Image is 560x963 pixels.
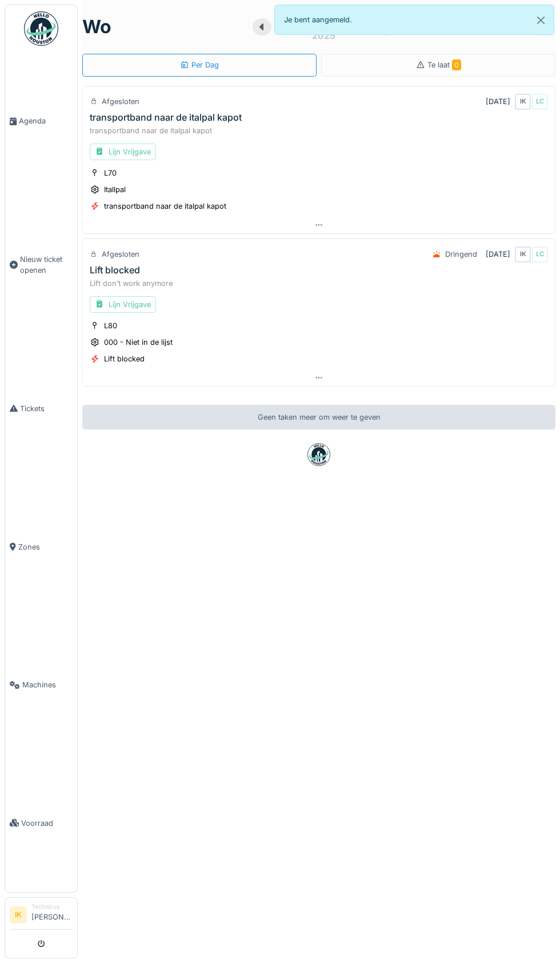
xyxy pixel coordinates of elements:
span: Voorraad [21,818,73,829]
div: Afgesloten [102,96,139,107]
img: Badge_color-CXgf-gQk.svg [24,11,58,46]
div: Je bent aangemeld. [274,5,554,35]
div: LC [532,246,548,262]
a: Agenda [5,52,77,190]
span: Machines [22,679,73,690]
div: Geen taken meer om weer te geven [82,405,555,429]
div: LC [532,94,548,110]
a: Voorraad [5,754,77,893]
span: 0 [452,59,461,70]
div: [DATE] [486,96,510,107]
span: Tickets [20,403,73,414]
div: [DATE] [486,249,510,260]
a: Machines [5,616,77,754]
div: Lijn Vrijgave [90,296,156,313]
div: IK [515,246,531,262]
div: 000 - Niet in de lijst [104,337,173,348]
li: [PERSON_NAME] [31,902,73,927]
a: Zones [5,477,77,616]
div: IK [515,94,531,110]
a: Nieuw ticket openen [5,190,77,340]
a: IK Technicus[PERSON_NAME] [10,902,73,930]
div: Lift blocked [90,265,140,276]
div: 2025 [312,29,335,42]
div: Technicus [31,902,73,911]
li: IK [10,906,27,924]
div: Lift blocked [104,353,145,364]
div: Itallpal [104,184,126,195]
div: Lift don’t work anymore [90,278,548,289]
a: Tickets [5,340,77,478]
span: Zones [18,542,73,552]
img: badge-BVDL4wpA.svg [307,443,330,466]
div: Per Dag [180,59,219,70]
div: L70 [104,168,117,178]
div: transportband naar de italpal kapot [90,125,548,136]
div: Lijn Vrijgave [90,144,156,160]
span: Agenda [19,116,73,126]
div: transportband naar de italpal kapot [90,112,242,123]
h1: wo [82,16,111,38]
button: Close [528,5,554,35]
div: Dringend [445,249,477,260]
div: L80 [104,320,117,331]
div: Afgesloten [102,249,139,260]
div: transportband naar de italpal kapot [104,201,226,212]
span: Te laat [427,61,461,69]
span: Nieuw ticket openen [20,254,73,276]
